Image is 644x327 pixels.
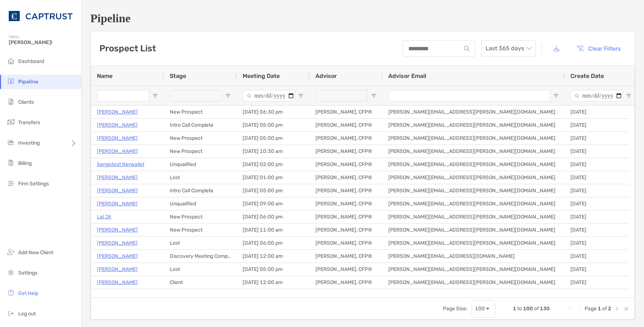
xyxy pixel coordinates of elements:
div: [PERSON_NAME], CFP® [310,171,382,184]
div: [PERSON_NAME][EMAIL_ADDRESS][PERSON_NAME][DOMAIN_NAME] [382,276,565,289]
h3: Prospect List [99,43,156,54]
span: Last 365 days [486,40,531,56]
div: [PERSON_NAME][EMAIL_ADDRESS][PERSON_NAME][DOMAIN_NAME] [382,237,565,249]
div: New Prospect [164,132,237,145]
img: pipeline icon [7,77,15,86]
div: [PERSON_NAME], CFP® [310,276,382,289]
button: Open Filter Menu [553,93,559,99]
input: Meeting Date Filter Input [243,90,295,102]
button: Open Filter Menu [225,93,231,99]
div: 100 [475,306,485,312]
span: of [534,306,539,312]
div: [PERSON_NAME][EMAIL_ADDRESS][PERSON_NAME][DOMAIN_NAME] [382,158,565,171]
span: Transfers [18,119,40,126]
div: [DATE] [565,224,637,236]
button: Open Filter Menu [298,93,304,99]
button: Open Filter Menu [626,93,632,99]
div: Discovery Meeting Complete [164,250,237,263]
span: 1 [513,306,516,312]
div: [DATE] 10:30 am [237,145,310,158]
div: [PERSON_NAME][EMAIL_ADDRESS][DOMAIN_NAME] [382,250,565,263]
div: Last Page [623,306,629,312]
div: [PERSON_NAME][EMAIL_ADDRESS][PERSON_NAME][DOMAIN_NAME] [382,132,565,145]
div: Page Size [472,300,495,318]
div: [PERSON_NAME], CFP® [310,145,382,158]
div: [PERSON_NAME][EMAIL_ADDRESS][PERSON_NAME][DOMAIN_NAME] [382,197,565,210]
a: [PERSON_NAME] [97,252,138,261]
input: Name Filter Input [97,90,149,102]
a: [PERSON_NAME] [97,291,138,300]
a: [PERSON_NAME] [97,265,138,274]
span: Stage [170,72,186,79]
div: Lost [164,237,237,249]
a: [PERSON_NAME] [97,186,138,195]
div: [DATE] [565,184,637,197]
div: Previous Page [576,306,582,312]
span: Log out [18,311,36,317]
div: [DATE] 05:00 pm [237,132,310,145]
div: [DATE] [565,237,637,249]
div: [PERSON_NAME], CFP® [310,197,382,210]
div: [DATE] [565,106,637,118]
div: [DATE] [565,289,637,302]
p: [PERSON_NAME] [97,173,138,182]
a: [PERSON_NAME] [97,225,138,235]
h1: Pipeline [90,12,635,25]
div: [DATE] [565,132,637,145]
div: Intro Call Complete [164,289,237,302]
span: Dashboard [18,58,44,64]
div: Next Page [614,306,620,312]
div: [PERSON_NAME], CFP® [310,237,382,249]
span: Get Help [18,290,38,296]
span: Name [97,72,113,79]
span: 100 [523,306,533,312]
a: [PERSON_NAME] [97,147,138,156]
a: [PERSON_NAME] [97,107,138,117]
div: Intro Call Complete [164,119,237,131]
div: [PERSON_NAME], CFP® [310,289,382,302]
p: [PERSON_NAME] [97,278,138,287]
span: [PERSON_NAME]! [9,39,77,46]
div: New Prospect [164,210,237,223]
a: [PERSON_NAME] [97,121,138,130]
div: New Prospect [164,224,237,236]
span: 130 [540,306,550,312]
div: Unqualified [164,158,237,171]
a: [PERSON_NAME] [97,239,138,248]
span: Page [585,306,597,312]
div: [DATE] [565,276,637,289]
div: Lost [164,263,237,276]
img: settings icon [7,268,15,277]
img: CAPTRUST Logo [9,3,72,29]
span: Advisor [315,72,337,79]
img: investing icon [7,138,15,147]
div: Unqualified [164,197,237,210]
div: [DATE] [565,119,637,131]
div: [PERSON_NAME], CFP® [310,184,382,197]
span: Billing [18,160,32,166]
div: [PERSON_NAME][EMAIL_ADDRESS][PERSON_NAME][DOMAIN_NAME] [382,171,565,184]
span: Meeting Date [243,72,280,79]
a: [PERSON_NAME] [97,199,138,208]
span: Clients [18,99,34,105]
button: Clear Filters [571,40,626,56]
div: [PERSON_NAME][EMAIL_ADDRESS][PERSON_NAME][DOMAIN_NAME] [382,145,565,158]
div: Client [164,276,237,289]
div: [DATE] 05:00 pm [237,263,310,276]
div: [DATE] 02:00 pm [237,158,310,171]
span: to [517,306,522,312]
span: Add New Client [18,249,53,256]
div: [PERSON_NAME], CFP® [310,106,382,118]
p: [PERSON_NAME] [97,134,138,143]
div: [PERSON_NAME][EMAIL_ADDRESS][PERSON_NAME][DOMAIN_NAME] [382,184,565,197]
input: Create Date Filter Input [570,90,623,102]
img: logout icon [7,309,15,318]
div: [DATE] 05:00 pm [237,119,310,131]
div: [PERSON_NAME][EMAIL_ADDRESS][PERSON_NAME][DOMAIN_NAME] [382,119,565,131]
